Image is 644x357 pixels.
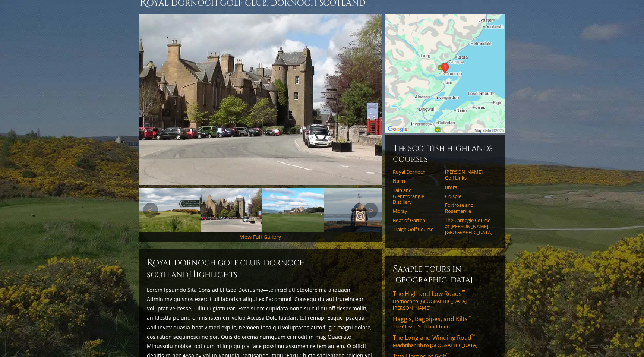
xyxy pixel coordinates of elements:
a: Next [363,203,378,218]
a: Traigh Golf Course [393,226,440,232]
span: The High and Low Roads [393,290,465,298]
a: Haggis, Bagpipes, and Kilts™The Classic Scotland Tour [393,315,497,330]
a: Tain and Glenmorangie Distillery [393,187,440,205]
span: H [189,269,196,281]
span: Haggis, Bagpipes, and Kilts [393,315,471,323]
h2: Royal Dornoch Golf Club, Dornoch Scotland ighlights [147,257,374,281]
a: Previous [143,203,158,218]
a: Golspie [445,193,492,199]
a: Nairn [393,178,440,184]
a: Royal Dornoch [393,169,440,175]
sup: ™ [468,314,471,320]
h6: The Scottish Highlands Courses [393,142,497,164]
a: Boat of Garten [393,217,440,223]
h6: Sample Tours in [GEOGRAPHIC_DATA] [393,263,497,285]
img: Google Map of Royal Dornoch Golf Club, Golf Road, Dornoch, Scotland, United Kingdom [385,14,505,133]
a: Fortrose and Rosemarkie [445,202,492,214]
a: Brora [445,184,492,190]
a: View Full Gallery [240,233,281,240]
a: Moray [393,208,440,214]
a: [PERSON_NAME] Golf Links [445,169,492,181]
span: The Long and Winding Road [393,334,475,342]
sup: ™ [462,289,465,295]
a: The High and Low Roads™Dornoch to [GEOGRAPHIC_DATA][PERSON_NAME] [393,290,497,311]
sup: ™ [471,333,475,339]
a: The Long and Winding Road™Machrihanish to [GEOGRAPHIC_DATA] [393,334,497,348]
a: The Carnegie Course at [PERSON_NAME][GEOGRAPHIC_DATA] [445,217,492,236]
